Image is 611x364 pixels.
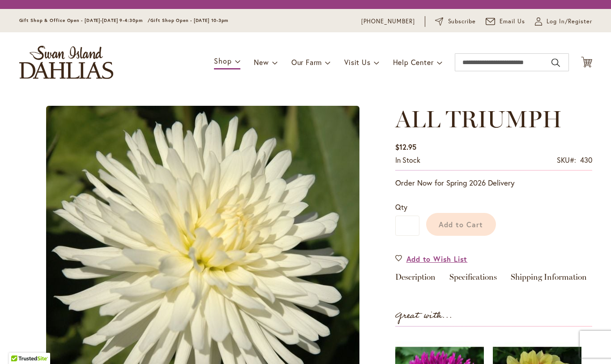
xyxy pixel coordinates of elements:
[395,105,562,133] span: ALL TRIUMPH
[291,57,322,67] span: Our Farm
[395,142,416,152] span: $12.95
[557,155,576,165] strong: SKU
[395,178,592,188] p: Order Now for Spring 2026 Delivery
[395,155,420,165] span: In stock
[361,17,415,26] a: [PHONE_NUMBER]
[393,57,434,67] span: Help Center
[395,155,420,165] div: Availability
[254,57,269,67] span: New
[511,273,587,286] a: Shipping Information
[395,254,468,264] a: Add to Wish List
[150,17,228,23] span: Gift Shop Open - [DATE] 10-3pm
[449,273,497,286] a: Specifications
[551,56,560,70] button: Search
[580,155,592,165] div: 430
[395,273,592,286] div: Detailed Product Info
[547,17,592,26] span: Log In/Register
[395,308,453,323] strong: Great with...
[395,273,436,286] a: Description
[344,57,370,67] span: Visit Us
[395,202,407,212] span: Qty
[214,56,231,65] span: Shop
[448,17,476,26] span: Subscribe
[486,17,525,26] a: Email Us
[500,17,525,26] span: Email Us
[435,17,476,26] a: Subscribe
[535,17,592,26] a: Log In/Register
[19,17,151,23] span: Gift Shop & Office Open - [DATE]-[DATE] 9-4:30pm /
[19,46,113,79] a: store logo
[406,254,468,264] span: Add to Wish List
